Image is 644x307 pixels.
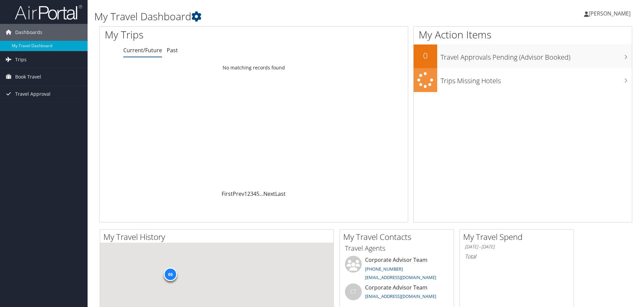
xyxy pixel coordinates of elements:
[15,86,51,102] span: Travel Approval
[465,253,569,260] h6: Total
[414,68,632,92] a: Trips Missing Hotels
[414,44,632,68] a: 0Travel Approvals Pending (Advisor Booked)
[365,274,436,280] a: [EMAIL_ADDRESS][DOMAIN_NAME]
[365,293,436,299] a: [EMAIL_ADDRESS][DOMAIN_NAME]
[345,283,362,300] div: CT
[441,49,632,62] h3: Travel Approvals Pending (Advisor Booked)
[342,256,452,283] li: Corporate Advisor Team
[342,283,452,305] li: Corporate Advisor Team
[94,9,456,24] h1: My Travel Dashboard
[256,190,259,197] a: 5
[365,266,403,272] a: [PHONE_NUMBER]
[414,28,632,42] h1: My Action Items
[100,62,408,74] td: No matching records found
[15,51,27,68] span: Trips
[263,190,275,197] a: Next
[463,231,574,243] h2: My Travel Spend
[123,47,162,54] a: Current/Future
[275,190,286,197] a: Last
[15,4,82,20] img: airportal-logo.png
[589,10,631,17] span: [PERSON_NAME]
[167,47,178,54] a: Past
[233,190,244,197] a: Prev
[414,50,437,61] h2: 0
[259,190,263,197] span: …
[244,190,247,197] a: 1
[343,231,454,243] h2: My Travel Contacts
[247,190,250,197] a: 2
[103,231,333,243] h2: My Travel History
[584,3,637,24] a: [PERSON_NAME]
[15,24,42,41] span: Dashboards
[15,68,41,85] span: Book Travel
[164,268,177,281] div: 69
[105,28,275,42] h1: My Trips
[222,190,233,197] a: First
[250,190,253,197] a: 3
[345,244,449,253] h3: Travel Agents
[441,73,632,86] h3: Trips Missing Hotels
[465,244,569,250] h6: [DATE] - [DATE]
[253,190,256,197] a: 4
